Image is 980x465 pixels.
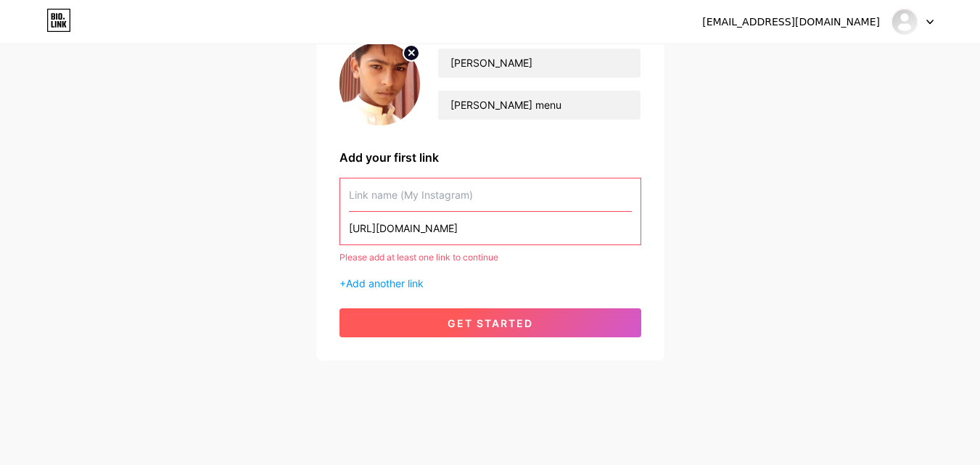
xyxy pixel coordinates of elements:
[339,276,641,291] div: +
[448,317,533,329] span: get started
[702,15,880,30] div: [EMAIL_ADDRESS][DOMAIN_NAME]
[339,308,641,337] button: get started
[438,91,640,120] input: bio
[346,277,424,289] span: Add another link
[349,178,632,211] input: Link name (My Instagram)
[339,42,421,125] img: profile pic
[438,49,640,78] input: Your name
[891,8,918,36] img: portillo
[339,149,641,166] div: Add your first link
[349,212,632,244] input: URL (https://instagram.com/yourname)
[339,251,641,264] div: Please add at least one link to continue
